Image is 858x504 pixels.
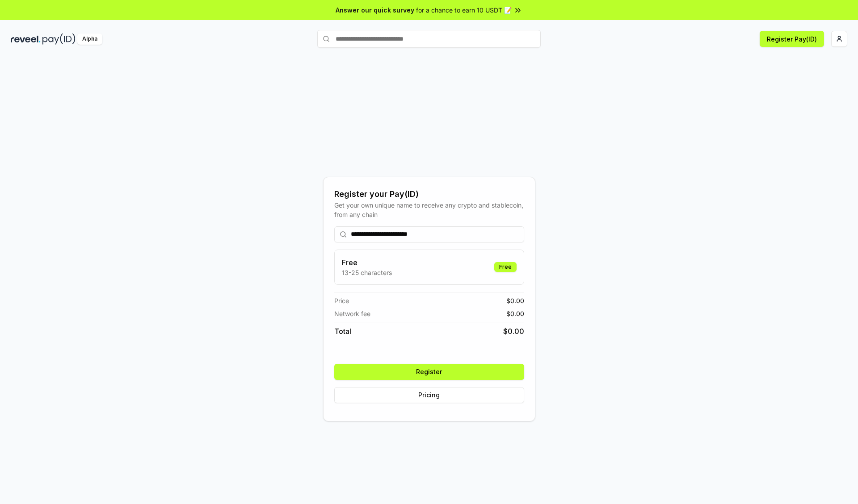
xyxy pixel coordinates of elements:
[342,257,392,268] h3: Free
[334,200,524,219] div: Get your own unique name to receive any crypto and stablecoin, from any chain
[760,31,824,47] button: Register Pay(ID)
[416,5,512,15] span: for a chance to earn 10 USDT 📝
[11,33,41,45] img: reveel_dark
[334,309,370,318] span: Network fee
[42,33,76,45] img: pay_id
[336,5,414,15] span: Answer our quick survey
[342,268,392,277] p: 13-25 characters
[494,262,517,272] div: Free
[503,326,524,337] span: $ 0.00
[506,296,524,305] span: $ 0.00
[334,326,351,337] span: Total
[334,387,524,403] button: Pricing
[334,188,524,200] div: Register your Pay(ID)
[334,364,524,380] button: Register
[334,296,349,305] span: Price
[506,309,524,318] span: $ 0.00
[77,33,102,45] div: Alpha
